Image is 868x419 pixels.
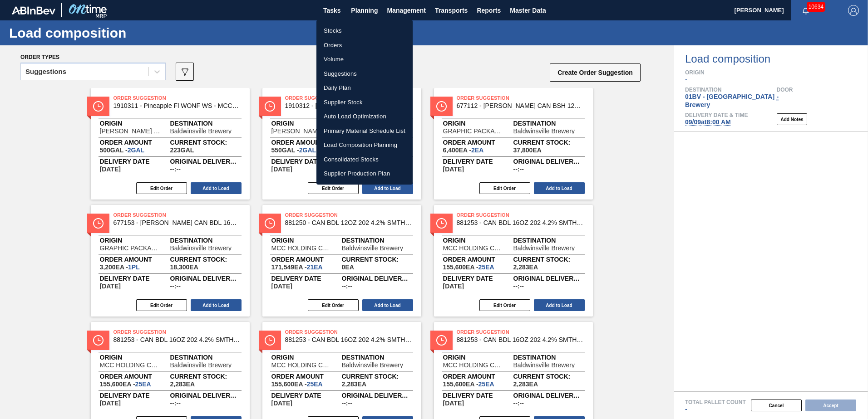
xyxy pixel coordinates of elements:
[316,95,413,110] a: Supplier Stock
[316,52,413,67] a: Volume
[316,166,413,181] a: Supplier Production Plan
[316,24,413,38] a: Stocks
[316,38,413,53] a: Orders
[316,138,413,152] a: Load Composition Planning
[316,152,413,167] a: Consolidated Stocks
[316,109,413,124] a: Auto Load Optimization
[316,67,413,81] a: Suggestions
[316,124,413,138] a: Primary Material Schedule List
[316,81,413,95] a: Daily Plan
